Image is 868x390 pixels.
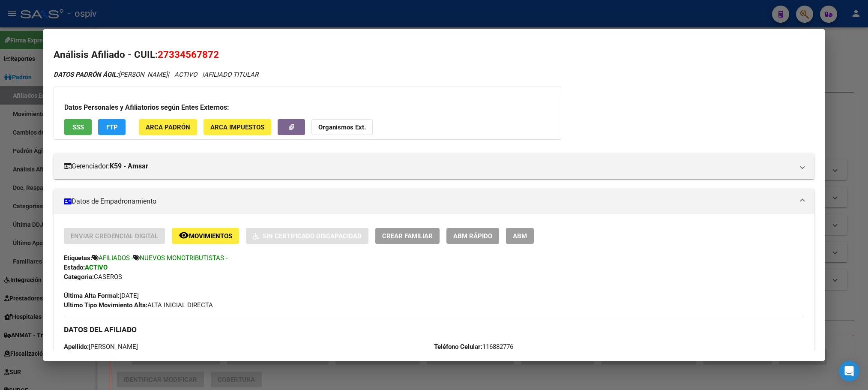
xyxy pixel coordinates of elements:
button: Crear Familiar [375,228,440,244]
span: SSS [72,123,84,131]
span: ARCA Padrón [146,123,190,131]
button: Movimientos [172,228,239,244]
button: ABM [506,228,534,244]
button: ARCA Padrón [139,119,197,135]
strong: K59 - Amsar [110,161,148,171]
button: ARCA Impuestos [204,119,271,135]
span: ALTA INICIAL DIRECTA [64,301,213,309]
button: SSS [64,119,92,135]
strong: Etiquetas: [64,254,92,262]
h3: DATOS DEL AFILIADO [64,325,804,334]
span: ARCA Impuestos [210,123,264,131]
strong: Categoria: [64,273,94,281]
h2: Análisis Afiliado - CUIL: [54,48,814,62]
div: Open Intercom Messenger [839,361,859,381]
mat-icon: remove_red_eye [179,230,189,240]
span: [PERSON_NAME] [54,71,168,78]
mat-panel-title: Gerenciador: [64,161,793,171]
strong: Estado: [64,264,85,271]
button: FTP [98,119,126,135]
span: 27334567872 [158,49,219,60]
span: 116882776 [434,343,513,351]
div: CASEROS [64,272,804,282]
span: Sin Certificado Discapacidad [263,232,362,240]
strong: Ultimo Tipo Movimiento Alta: [64,301,147,309]
span: NUEVOS MONOTRIBUTISTAS - [140,254,227,262]
strong: Organismos Ext. [318,123,366,131]
span: [DATE] [64,292,139,300]
strong: Apellido: [64,343,89,351]
strong: Última Alta Formal: [64,292,120,300]
mat-expansion-panel-header: Datos de Empadronamiento [54,189,814,214]
span: ABM [513,232,527,240]
span: Enviar Credencial Digital [71,232,158,240]
mat-panel-title: Datos de Empadronamiento [64,196,793,207]
button: ABM Rápido [446,228,499,244]
mat-expansion-panel-header: Gerenciador:K59 - Amsar [54,153,814,179]
span: FTP [106,123,118,131]
strong: ACTIVO [85,264,108,271]
span: AFILIADO TITULAR [204,71,258,78]
span: [PERSON_NAME] [64,343,138,351]
i: | ACTIVO | [54,71,258,78]
span: Movimientos [189,232,232,240]
button: Organismos Ext. [311,119,373,135]
span: Crear Familiar [382,232,433,240]
span: AFILIADOS - [99,254,133,262]
h3: Datos Personales y Afiliatorios según Entes Externos: [64,102,551,113]
span: ABM Rápido [453,232,492,240]
button: Enviar Credencial Digital [64,228,165,244]
strong: DATOS PADRÓN ÁGIL: [54,71,118,78]
strong: Teléfono Celular: [434,343,482,351]
button: Sin Certificado Discapacidad [246,228,368,244]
